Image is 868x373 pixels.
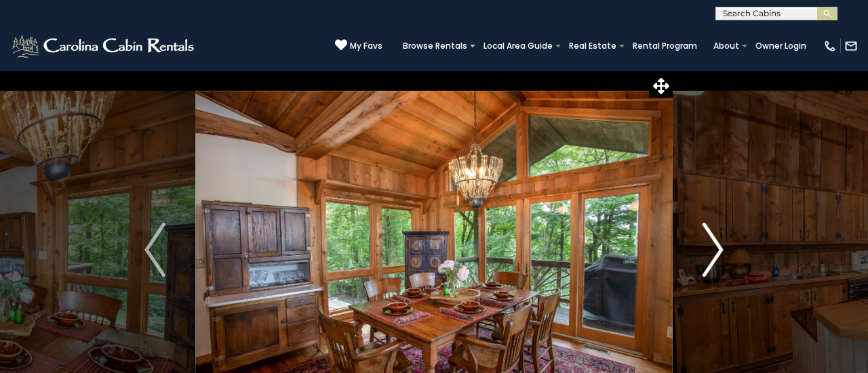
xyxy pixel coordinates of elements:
a: Local Area Guide [477,37,559,56]
img: phone-regular-white.png [823,39,837,53]
a: Rental Program [626,37,704,56]
a: My Favs [335,39,382,53]
a: About [707,37,746,56]
img: White-1-2.png [10,32,198,60]
img: arrow [703,223,723,277]
img: mail-regular-white.png [844,39,858,53]
a: Real Estate [562,37,623,56]
img: arrow [144,223,165,277]
a: Browse Rentals [396,37,474,56]
span: My Favs [350,40,382,52]
a: Owner Login [749,37,813,56]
